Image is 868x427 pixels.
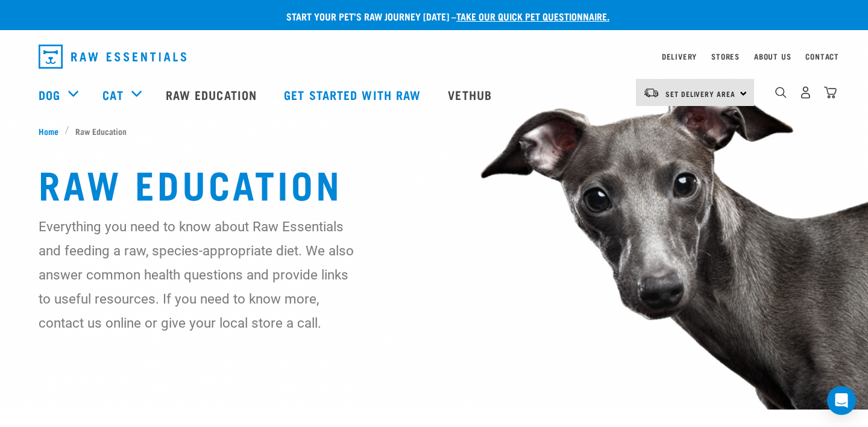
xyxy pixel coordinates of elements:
img: van-moving.png [643,87,659,98]
h1: Raw Education [39,161,829,205]
a: Home [39,125,65,137]
img: user.png [799,86,812,99]
nav: breadcrumbs [39,125,829,137]
span: Home [39,125,58,137]
a: Vethub [436,70,507,119]
a: Get started with Raw [272,70,436,119]
a: Contact [805,54,839,58]
p: Everything you need to know about Raw Essentials and feeding a raw, species-appropriate diet. We ... [39,214,355,335]
img: home-icon-1@2x.png [775,87,787,98]
a: Cat [102,86,123,104]
div: Open Intercom Messenger [827,386,856,415]
img: home-icon@2x.png [824,86,837,99]
a: Raw Education [154,70,272,119]
span: Set Delivery Area [665,92,735,96]
a: take our quick pet questionnaire. [456,13,609,19]
img: Raw Essentials Logo [39,45,186,69]
a: Dog [39,86,60,104]
a: About Us [754,54,791,58]
a: Stores [711,54,740,58]
a: Delivery [662,54,697,58]
nav: dropdown navigation [29,40,839,73]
